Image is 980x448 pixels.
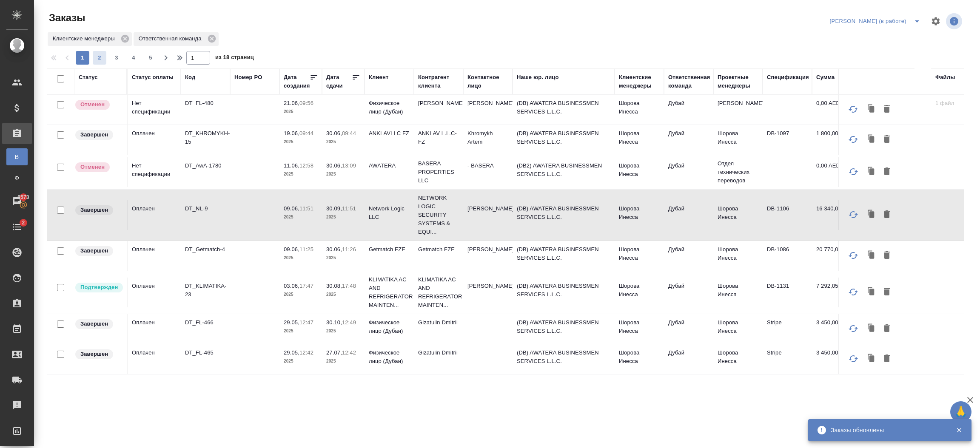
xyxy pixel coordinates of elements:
[74,349,122,360] div: Выставляет КМ при направлении счета или после выполнения всех работ/сдачи заказа клиенту. Окончат...
[812,200,855,230] td: 16 340,00 AED
[74,282,122,293] div: Выставляет КМ после уточнения всех необходимых деталей и получения согласия клиента на запуск. С ...
[954,403,968,421] span: 🙏
[615,157,664,187] td: Шорова Инесса
[418,73,459,90] div: Контрагент клиента
[326,290,360,299] p: 2025
[284,319,299,326] p: 29.05,
[284,290,318,299] p: 2025
[664,200,713,230] td: Дубай
[880,101,894,117] button: Удалить
[880,164,894,180] button: Удалить
[463,278,513,307] td: [PERSON_NAME]
[767,73,809,82] div: Спецификация
[342,130,356,136] p: 09:44
[713,344,763,374] td: Шорова Инесса
[880,351,894,367] button: Удалить
[418,194,459,236] p: NETWORK LOGIC SECURITY SYSTEMS & EQUI...
[816,73,835,82] div: Сумма
[843,282,863,302] button: Обновить
[128,95,181,125] td: Нет спецификации
[418,99,459,108] p: [PERSON_NAME]
[615,125,664,155] td: Шорова Инесса
[284,162,299,169] p: 11.06,
[80,206,108,214] p: Завершен
[12,193,34,201] span: 6573
[185,282,226,299] p: DT_KLIMATIKA-23
[863,320,880,337] button: Клонировать
[713,125,763,155] td: Шорова Инесса
[326,162,342,169] p: 30.06,
[74,318,122,330] div: Выставляет КМ при направлении счета или после выполнения всех работ/сдачи заказа клиенту. Окончат...
[664,157,713,187] td: Дубай
[342,246,356,252] p: 11:26
[763,278,812,307] td: DB-1131
[513,344,615,374] td: (DB) AWATERA BUSINESSMEN SERVICES L.L.C.
[664,344,713,374] td: Дубай
[134,32,219,46] div: Ответственная команда
[843,349,863,369] button: Обновить
[326,254,360,262] p: 2025
[713,95,763,125] td: [PERSON_NAME]
[863,207,880,223] button: Клонировать
[80,163,105,171] p: Отменен
[369,349,410,366] p: Физическое лицо (Дубаи)
[284,170,318,179] p: 2025
[185,245,226,254] p: DT_Getmatch-4
[284,130,299,136] p: 19.06,
[342,319,356,326] p: 12:49
[326,138,360,146] p: 2025
[299,162,313,169] p: 12:58
[812,241,855,271] td: 20 770,00 AED
[284,138,318,146] p: 2025
[513,241,615,271] td: (DB) AWATERA BUSINESSMEN SERVICES L.L.C.
[880,284,894,300] button: Удалить
[463,241,513,271] td: [PERSON_NAME]
[463,157,513,187] td: - BASERA
[664,241,713,271] td: Дубай
[863,247,880,264] button: Клонировать
[418,159,459,185] p: BASERA PROPERTIES LLC
[326,283,342,289] p: 30.08,
[950,426,968,434] button: Закрыть
[713,278,763,307] td: Шорова Инесса
[185,204,226,213] p: DT_NL-9
[299,130,313,136] p: 09:44
[418,318,459,327] p: Gizatulin Dmitrii
[369,73,388,82] div: Клиент
[342,162,356,169] p: 13:09
[619,73,660,90] div: Клиентские менеджеры
[326,246,342,252] p: 30.06,
[185,349,226,357] p: DT_FL-465
[11,153,23,161] span: В
[763,200,812,230] td: DB-1106
[843,204,863,225] button: Обновить
[284,246,299,252] p: 09.06,
[513,200,615,230] td: (DB) AWATERA BUSINESSMEN SERVICES L.L.C.
[110,54,123,62] span: 3
[763,344,812,374] td: Stripe
[513,157,615,187] td: (DB2) AWATERA BUSINESSMEN SERVICES L.L.C.
[615,241,664,271] td: Шорова Инесса
[326,357,360,366] p: 2025
[863,101,880,117] button: Клонировать
[93,54,106,62] span: 2
[127,54,140,62] span: 4
[299,283,313,289] p: 17:47
[6,170,28,187] a: Ф
[185,99,226,108] p: DT_FL-480
[80,350,108,358] p: Завершен
[843,99,863,119] button: Обновить
[284,213,318,221] p: 2025
[326,130,342,136] p: 30.06,
[668,73,710,90] div: Ответственная команда
[234,73,262,82] div: Номер PO
[880,207,894,223] button: Удалить
[128,157,181,187] td: Нет спецификации
[74,245,122,257] div: Выставляет КМ при направлении счета или после выполнения всех работ/сдачи заказа клиенту. Окончат...
[6,148,28,165] a: В
[513,95,615,125] td: (DB) AWATERA BUSINESSMEN SERVICES L.L.C.
[517,73,559,82] div: Наше юр. лицо
[843,129,863,150] button: Обновить
[369,162,410,170] p: AWATERA
[185,129,226,146] p: DT_KHROMYKH-15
